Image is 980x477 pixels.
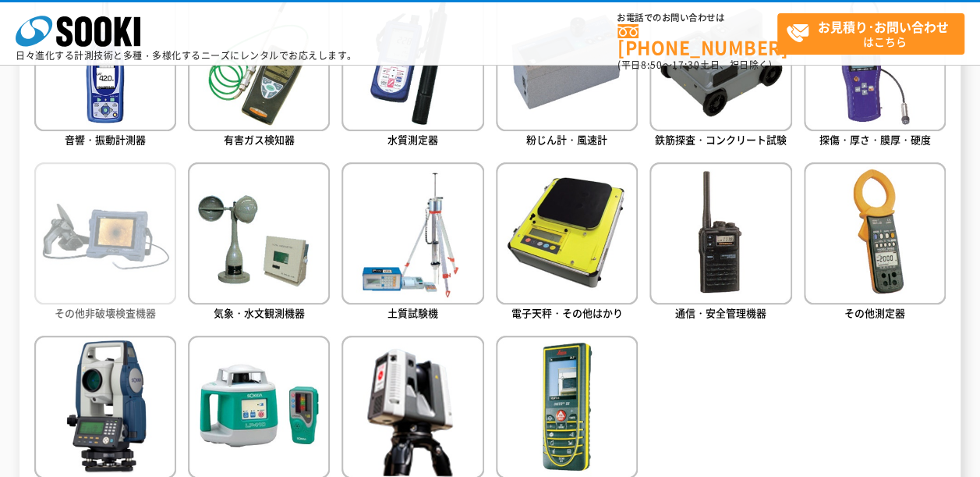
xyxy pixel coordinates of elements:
span: 音響・振動計測器 [65,132,146,147]
img: 通信・安全管理機器 [649,162,791,304]
a: 電子天秤・その他はかり [496,162,638,324]
span: 鉄筋探査・コンクリート試験 [655,132,787,147]
span: 通信・安全管理機器 [675,305,766,320]
span: その他測定器 [844,305,905,320]
strong: お見積り･お問い合わせ [818,17,949,36]
a: お見積り･お問い合わせはこちら [777,13,964,55]
a: その他測定器 [804,162,946,324]
span: 探傷・厚さ・膜厚・硬度 [819,132,931,147]
span: (平日 ～ 土日、祝日除く) [617,58,772,72]
span: 有害ガス検知器 [224,132,295,147]
span: 水質測定器 [387,132,438,147]
a: 通信・安全管理機器 [649,162,791,324]
img: 気象・水文観測機器 [188,162,330,304]
img: 土質試験機 [341,162,483,304]
img: 電子天秤・その他はかり [496,162,638,304]
span: 17:30 [672,58,700,72]
a: 気象・水文観測機器 [188,162,330,324]
span: 電子天秤・その他はかり [511,305,623,320]
span: 粉じん計・風速計 [526,132,607,147]
span: その他非破壊検査機器 [55,305,156,320]
span: お電話でのお問い合わせは [617,13,777,23]
a: その他非破壊検査機器 [34,162,176,324]
img: その他非破壊検査機器 [34,162,176,304]
span: 8:50 [641,58,663,72]
span: はこちら [786,14,964,53]
a: 土質試験機 [341,162,483,324]
a: [PHONE_NUMBER] [617,24,777,56]
p: 日々進化する計測技術と多種・多様化するニーズにレンタルでお応えします。 [16,51,357,60]
img: その他測定器 [804,162,946,304]
span: 気象・水文観測機器 [214,305,305,320]
span: 土質試験機 [387,305,438,320]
